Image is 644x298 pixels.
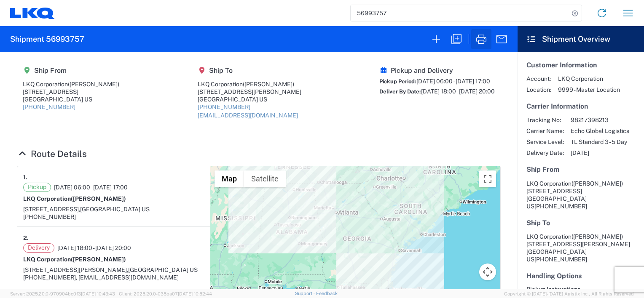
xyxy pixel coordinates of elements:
span: [DATE] [571,149,629,157]
span: Pickup Period: [379,78,416,85]
span: 9999 - Master Location [558,86,620,93]
div: [STREET_ADDRESS] [23,88,119,96]
h5: Ship From [23,67,119,74]
span: [PHONE_NUMBER] [534,256,587,263]
strong: LKQ Corporation [23,256,126,263]
span: Pickup [23,183,51,192]
span: Account: [526,75,551,82]
span: Deliver By Date: [379,88,421,95]
span: [DATE] 06:00 - [DATE] 17:00 [54,184,128,191]
h5: Carrier Information [526,102,635,110]
span: 98217398213 [571,116,629,124]
span: ([PERSON_NAME]) [572,233,623,240]
strong: 2. [23,233,29,243]
span: TL Standard 3 - 5 Day [571,138,629,146]
span: [DATE] 18:00 - [DATE] 20:00 [421,88,495,95]
span: [STREET_ADDRESS][PERSON_NAME], [23,266,128,273]
div: [PHONE_NUMBER], [EMAIL_ADDRESS][DOMAIN_NAME] [23,274,204,281]
span: Server: 2025.20.0-970904bc0f3 [10,291,115,296]
span: [DATE] 10:43:43 [81,291,115,296]
address: [GEOGRAPHIC_DATA] US [526,233,635,263]
span: Service Level: [526,138,564,146]
span: ([PERSON_NAME]) [71,195,126,202]
span: [GEOGRAPHIC_DATA] US [80,206,150,213]
span: Copyright © [DATE]-[DATE] Agistix Inc., All Rights Reserved [504,290,634,298]
span: LKQ Corporation [558,75,620,82]
h2: Shipment 56993757 [10,34,84,44]
span: Delivery [23,243,54,253]
div: [PHONE_NUMBER] [23,213,204,221]
strong: LKQ Corporation [23,195,126,202]
span: Delivery Date: [526,149,564,157]
div: [STREET_ADDRESS][PERSON_NAME] [198,88,301,96]
button: Show street map [215,170,244,187]
a: Feedback [316,291,338,296]
span: ([PERSON_NAME]) [71,256,126,263]
h5: Handling Options [526,272,635,280]
span: ([PERSON_NAME]) [68,81,119,88]
span: Carrier Name: [526,127,564,135]
h5: Ship To [526,219,635,227]
span: Location: [526,86,551,93]
button: Show satellite imagery [244,170,286,187]
div: [GEOGRAPHIC_DATA] US [198,96,301,103]
span: [PHONE_NUMBER] [534,203,587,210]
span: Tracking No: [526,116,564,124]
span: ([PERSON_NAME]) [243,81,294,88]
span: LKQ Corporation [STREET_ADDRESS][PERSON_NAME] [526,233,630,247]
div: LKQ Corporation [23,80,119,88]
span: [STREET_ADDRESS] [526,188,582,194]
a: [EMAIL_ADDRESS][DOMAIN_NAME] [198,112,298,119]
a: [PHONE_NUMBER] [23,104,75,110]
div: [GEOGRAPHIC_DATA] US [23,96,119,103]
h6: Pickup Instructions [526,286,635,293]
h5: Ship To [198,67,301,74]
span: [GEOGRAPHIC_DATA] US [128,266,198,273]
a: Support [295,291,316,296]
span: ([PERSON_NAME]) [572,180,623,187]
a: [PHONE_NUMBER] [198,104,250,110]
span: [DATE] 10:52:44 [178,291,212,296]
input: Shipment, tracking or reference number [351,5,569,21]
span: [STREET_ADDRESS], [23,206,80,213]
a: Hide Details [17,149,87,159]
span: [DATE] 06:00 - [DATE] 17:00 [416,78,490,85]
span: LKQ Corporation [526,180,572,187]
strong: 1. [23,172,27,183]
h5: Customer Information [526,61,635,69]
span: Client: 2025.20.0-035ba07 [119,291,212,296]
header: Shipment Overview [518,26,644,52]
button: Toggle fullscreen view [479,170,496,187]
h5: Ship From [526,165,635,173]
span: Echo Global Logistics [571,127,629,135]
h5: Pickup and Delivery [379,67,495,74]
span: [DATE] 18:00 - [DATE] 20:00 [57,244,131,252]
address: [GEOGRAPHIC_DATA] US [526,180,635,210]
div: LKQ Corporation [198,80,301,88]
button: Map camera controls [479,263,496,280]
